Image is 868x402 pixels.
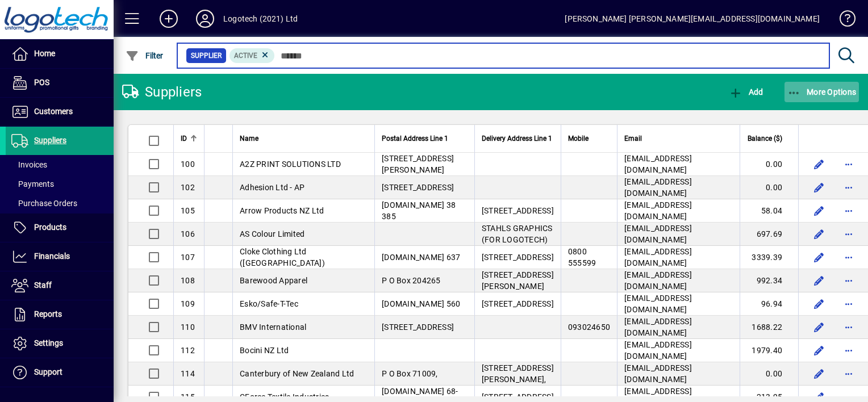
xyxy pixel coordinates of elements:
[240,323,306,332] span: BMV International
[740,316,798,339] td: 1688.22
[240,229,304,238] span: AS Colour Limited
[810,295,828,313] button: Edit
[6,329,114,358] a: Settings
[840,295,858,313] button: More options
[840,155,858,173] button: More options
[624,132,733,145] div: Email
[187,9,223,29] button: Profile
[810,341,828,359] button: Edit
[482,206,554,215] span: [STREET_ADDRESS]
[181,229,195,238] span: 106
[240,247,325,267] span: Cloke Clothing Ltd ([GEOGRAPHIC_DATA])
[568,132,589,145] span: Mobile
[810,248,828,266] button: Edit
[123,45,166,66] button: Filter
[240,369,354,378] span: Canterbury of New Zealand Ltd
[240,276,307,285] span: Barewood Apparel
[11,179,54,189] span: Payments
[181,369,195,378] span: 114
[191,50,222,61] span: Supplier
[6,358,114,387] a: Support
[6,98,114,126] a: Customers
[181,392,195,401] span: 115
[229,48,275,63] mat-chip: Activation Status: Active
[34,136,66,145] span: Suppliers
[624,154,692,174] span: [EMAIL_ADDRESS][DOMAIN_NAME]
[181,323,195,332] span: 110
[624,247,692,267] span: [EMAIL_ADDRESS][DOMAIN_NAME]
[6,69,114,97] a: POS
[787,87,857,97] span: More Options
[382,200,456,221] span: [DOMAIN_NAME] 38 385
[482,392,554,401] span: [STREET_ADDRESS]
[482,253,554,262] span: [STREET_ADDRESS]
[568,323,610,332] span: 093024650
[34,49,55,58] span: Home
[482,270,554,291] span: [STREET_ADDRESS][PERSON_NAME]
[151,9,187,29] button: Add
[181,132,187,145] span: ID
[624,363,692,384] span: [EMAIL_ADDRESS][DOMAIN_NAME]
[240,132,368,145] div: Name
[382,276,441,285] span: P O Box 204265
[240,299,298,308] span: Esko/Safe-T-Tec
[34,223,66,232] span: Products
[34,78,49,87] span: POS
[6,213,114,242] a: Products
[624,177,692,198] span: [EMAIL_ADDRESS][DOMAIN_NAME]
[181,299,195,308] span: 109
[624,270,692,291] span: [EMAIL_ADDRESS][DOMAIN_NAME]
[840,365,858,383] button: More options
[740,292,798,316] td: 96.94
[747,132,792,145] div: Balance ($)
[810,271,828,290] button: Edit
[482,299,554,308] span: [STREET_ADDRESS]
[382,323,454,332] span: [STREET_ADDRESS]
[34,338,63,347] span: Settings
[810,202,828,220] button: Edit
[840,341,858,359] button: More options
[840,202,858,220] button: More options
[382,253,460,262] span: [DOMAIN_NAME] 637
[810,365,828,383] button: Edit
[840,318,858,336] button: More options
[740,223,798,246] td: 697.69
[181,160,195,169] span: 100
[34,367,62,376] span: Support
[181,206,195,215] span: 105
[740,339,798,362] td: 1979.40
[6,300,114,329] a: Reports
[34,280,52,290] span: Staff
[810,318,828,336] button: Edit
[810,155,828,173] button: Edit
[34,107,73,116] span: Customers
[181,132,197,145] div: ID
[126,51,164,60] span: Filter
[240,392,329,401] span: CForce Textile Industries
[568,132,610,145] div: Mobile
[240,346,289,355] span: Bocini NZ Ltd
[810,225,828,243] button: Edit
[11,160,47,169] span: Invoices
[740,269,798,292] td: 992.34
[740,176,798,199] td: 0.00
[482,132,552,145] span: Delivery Address Line 1
[740,153,798,176] td: 0.00
[729,87,763,97] span: Add
[784,82,859,102] button: More Options
[624,294,692,314] span: [EMAIL_ADDRESS][DOMAIN_NAME]
[6,155,114,174] a: Invoices
[831,2,854,39] a: Knowledge Base
[240,160,341,169] span: A2Z PRINT SOLUTIONS LTD
[6,40,114,68] a: Home
[840,178,858,196] button: More options
[840,248,858,266] button: More options
[482,224,553,244] span: STAHLS GRAPHICS (FOR LOGOTECH)
[6,194,114,213] a: Purchase Orders
[234,52,257,60] span: Active
[740,246,798,269] td: 3339.39
[181,183,195,192] span: 102
[568,247,596,267] span: 0800 555599
[624,132,642,145] span: Email
[6,271,114,300] a: Staff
